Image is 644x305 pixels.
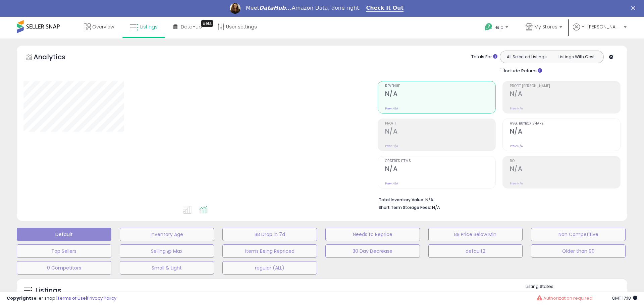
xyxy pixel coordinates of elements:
[428,228,523,241] button: BB Price Below Min
[428,244,523,258] button: default2
[379,195,615,203] li: N/A
[17,261,111,275] button: 0 Competitors
[510,84,620,88] span: Profit [PERSON_NAME]
[385,181,398,185] small: Prev: N/A
[573,23,627,39] a: Hi [PERSON_NAME]
[17,244,111,258] button: Top Sellers
[325,228,420,241] button: Needs to Reprice
[385,122,495,126] span: Profit
[366,5,404,12] a: Check It Out
[484,23,493,31] i: Get Help
[510,122,620,126] span: Avg. Buybox Share
[120,244,214,258] button: Selling @ Max
[246,5,361,11] div: Meet Amazon Data, done right.
[510,159,620,163] span: ROI
[222,244,317,258] button: Items Being Repriced
[92,23,114,30] span: Overview
[34,52,78,63] h5: Analytics
[259,5,292,11] i: DataHub...
[17,228,111,241] button: Default
[495,67,550,74] div: Include Returns
[534,23,557,30] span: My Stores
[213,17,262,37] a: User settings
[120,261,214,275] button: Small & Light
[7,295,116,302] div: seller snap | |
[510,144,523,148] small: Prev: N/A
[125,17,163,37] a: Listings
[79,17,119,37] a: Overview
[631,6,638,10] div: Close
[510,90,620,99] h2: N/A
[385,128,495,137] h2: N/A
[379,197,424,203] b: Total Inventory Value:
[531,228,626,241] button: Non Competitive
[385,90,495,99] h2: N/A
[582,23,622,30] span: Hi [PERSON_NAME]
[510,128,620,137] h2: N/A
[479,18,515,39] a: Help
[379,205,431,210] b: Short Term Storage Fees:
[494,24,503,30] span: Help
[140,23,158,30] span: Listings
[325,244,420,258] button: 30 Day Decrease
[168,17,207,37] a: DataHub
[551,53,601,61] button: Listings With Cost
[120,228,214,241] button: Inventory Age
[201,20,213,27] div: Tooltip anchor
[521,17,567,39] a: My Stores
[181,23,202,30] span: DataHub
[222,228,317,241] button: BB Drop in 7d
[385,106,398,110] small: Prev: N/A
[385,144,398,148] small: Prev: N/A
[385,165,495,174] h2: N/A
[222,261,317,275] button: regular (ALL)
[502,53,552,61] button: All Selected Listings
[7,295,31,301] strong: Copyright
[230,3,240,14] img: Profile image for Georgie
[385,84,495,88] span: Revenue
[510,181,523,185] small: Prev: N/A
[385,159,495,163] span: Ordered Items
[531,244,626,258] button: Older than 90
[432,204,440,211] span: N/A
[510,165,620,174] h2: N/A
[510,106,523,110] small: Prev: N/A
[471,54,497,60] div: Totals For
